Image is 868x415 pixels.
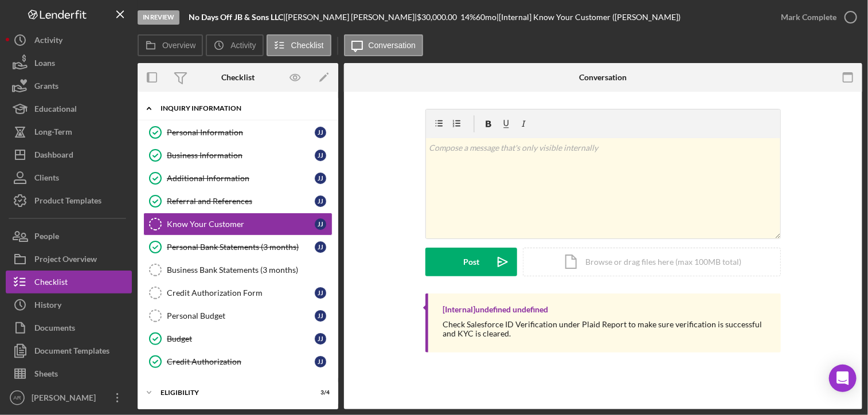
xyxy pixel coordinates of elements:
[143,190,333,213] a: Referral and ReferencesJJ
[167,288,315,297] div: Credit Authorization Form
[6,362,132,385] button: Sheets
[496,13,681,22] div: | [Internal] Know Your Customer ([PERSON_NAME])
[315,333,326,344] div: J J
[425,248,517,276] button: Post
[315,150,326,161] div: J J
[286,13,417,22] div: [PERSON_NAME] [PERSON_NAME] |
[460,13,476,22] div: 14 %
[309,389,330,396] div: 3 / 4
[6,29,132,52] button: Activity
[463,248,479,276] div: Post
[476,13,496,22] div: 60 mo
[167,151,315,160] div: Business Information
[230,41,256,50] label: Activity
[443,305,548,314] div: [Internal] undefined undefined
[579,73,627,82] div: Conversation
[6,248,132,271] button: Project Overview
[167,311,315,320] div: Personal Budget
[143,144,333,167] a: Business InformationJJ
[143,327,333,350] a: BudgetJJ
[769,6,862,29] button: Mark Complete
[315,287,326,299] div: J J
[34,52,55,77] div: Loans
[143,167,333,190] a: Additional InformationJJ
[34,293,61,319] div: History
[781,6,836,29] div: Mark Complete
[315,356,326,367] div: J J
[167,357,315,366] div: Credit Authorization
[6,316,132,339] button: Documents
[315,241,326,253] div: J J
[167,265,332,275] div: Business Bank Statements (3 months)
[167,128,315,137] div: Personal Information
[34,271,68,296] div: Checklist
[369,41,416,50] label: Conversation
[167,334,315,343] div: Budget
[143,281,333,304] a: Credit Authorization FormJJ
[138,34,203,56] button: Overview
[443,320,769,338] div: Check Salesforce ID Verification under Plaid Report to make sure verification is successful and K...
[221,73,255,82] div: Checklist
[6,143,132,166] button: Dashboard
[34,29,62,54] div: Activity
[34,143,73,169] div: Dashboard
[143,259,333,281] a: Business Bank Statements (3 months)
[6,293,132,316] button: History
[138,10,179,25] div: In Review
[6,97,132,120] button: Educational
[6,52,132,75] button: Loans
[189,12,283,22] b: No Days Off JB & Sons LLC
[34,120,72,146] div: Long-Term
[6,120,132,143] button: Long-Term
[34,248,97,273] div: Project Overview
[34,362,58,388] div: Sheets
[6,271,132,293] button: Checklist
[189,13,286,22] div: |
[167,174,315,183] div: Additional Information
[143,350,333,373] a: Credit AuthorizationJJ
[167,220,315,229] div: Know Your Customer
[315,127,326,138] div: J J
[267,34,331,56] button: Checklist
[34,166,59,192] div: Clients
[13,395,21,401] text: AR
[6,225,132,248] button: People
[143,213,333,236] a: Know Your CustomerJJ
[167,242,315,252] div: Personal Bank Statements (3 months)
[6,189,132,212] button: Product Templates
[829,365,857,392] div: Open Intercom Messenger
[315,173,326,184] div: J J
[6,166,132,189] button: Clients
[143,121,333,144] a: Personal InformationJJ
[34,316,75,342] div: Documents
[6,339,132,362] button: Document Templates
[6,386,132,409] button: AR[PERSON_NAME]
[315,310,326,322] div: J J
[162,41,196,50] label: Overview
[6,75,132,97] button: Grants
[161,105,324,112] div: INQUIRY INFORMATION
[315,218,326,230] div: J J
[29,386,103,412] div: [PERSON_NAME]
[167,197,315,206] div: Referral and References
[161,389,301,396] div: ELIGIBILITY
[315,195,326,207] div: J J
[34,97,77,123] div: Educational
[344,34,424,56] button: Conversation
[143,236,333,259] a: Personal Bank Statements (3 months)JJ
[34,339,110,365] div: Document Templates
[34,225,59,250] div: People
[206,34,263,56] button: Activity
